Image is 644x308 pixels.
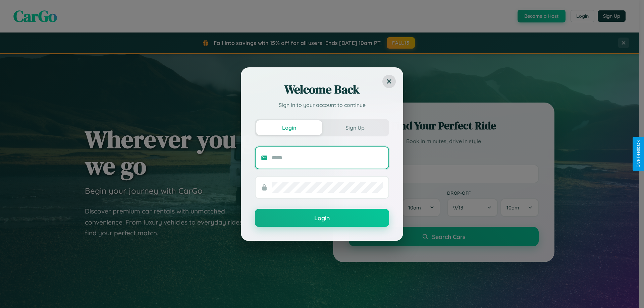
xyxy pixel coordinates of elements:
[256,120,322,135] button: Login
[255,81,389,98] h2: Welcome Back
[255,101,389,109] p: Sign in to your account to continue
[322,120,388,135] button: Sign Up
[255,209,389,227] button: Login
[636,140,641,168] div: Give Feedback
